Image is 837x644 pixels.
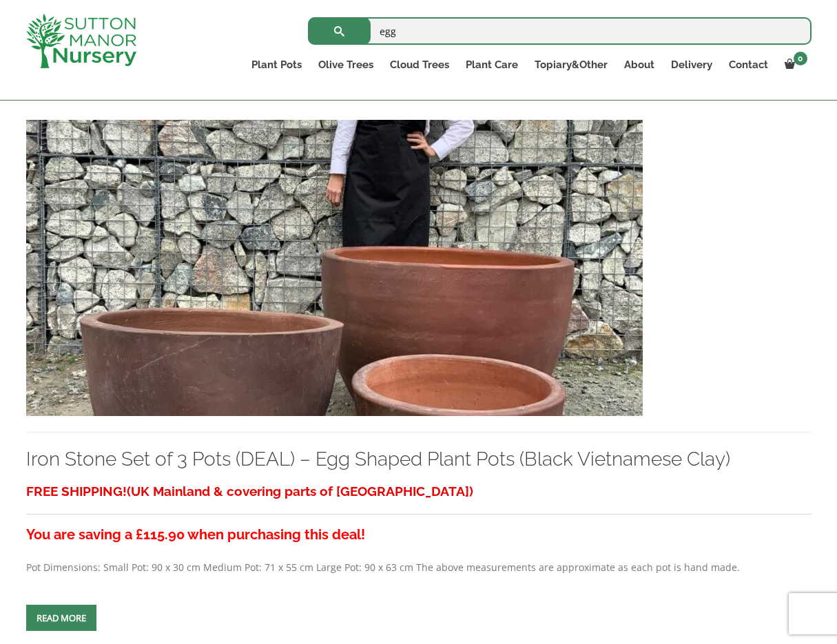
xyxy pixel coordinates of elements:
[26,526,365,543] strong: You are saving a £115.90 when purchasing this deal!
[308,17,812,45] input: Search...
[382,55,457,74] a: Cloud Trees
[127,484,473,499] span: (UK Mainland & covering parts of [GEOGRAPHIC_DATA])
[776,55,812,74] a: 0
[26,605,96,631] a: Read more
[26,448,730,470] a: Iron Stone Set of 3 Pots (DEAL) – Egg Shaped Plant Pots (Black Vietnamese Clay)
[26,479,812,576] div: Pot Dimensions: Small Pot: 90 x 30 cm Medium Pot: 71 x 55 cm Large Pot: 90 x 63 cm The above meas...
[721,55,776,74] a: Contact
[26,260,643,273] a: Iron Stone Set of 3 Pots (DEAL) - Egg Shaped Plant Pots (Black Vietnamese Clay)
[26,120,643,416] img: Iron Stone Set of 3 Pots (DEAL) - Egg Shaped Plant Pots (Black Vietnamese Clay) - WhatsApp Image ...
[457,55,526,74] a: Plant Care
[526,55,616,74] a: Topiary&Other
[310,55,382,74] a: Olive Trees
[26,479,812,504] h3: FREE SHIPPING!
[616,55,663,74] a: About
[26,14,136,68] img: logo
[663,55,721,74] a: Delivery
[243,55,310,74] a: Plant Pots
[794,52,807,65] span: 0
